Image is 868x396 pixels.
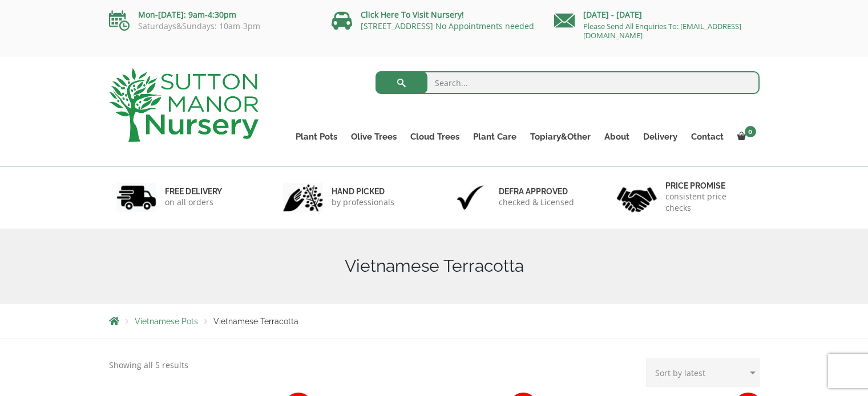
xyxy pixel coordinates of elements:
a: Plant Care [466,129,523,145]
a: Olive Trees [344,129,403,145]
a: 0 [730,129,760,145]
h6: Defra approved [499,186,574,197]
input: Search... [376,71,760,94]
a: About [597,129,636,145]
a: Please Send All Enquiries To: [EMAIL_ADDRESS][DOMAIN_NAME] [583,21,741,40]
a: Contact [684,129,730,145]
h6: hand picked [332,186,394,197]
img: 2.jpg [283,183,323,212]
img: 4.jpg [617,180,657,215]
a: Cloud Trees [403,129,466,145]
select: Shop order [646,358,760,387]
a: Click Here To Visit Nursery! [361,9,464,20]
p: on all orders [165,197,222,208]
nav: Breadcrumbs [109,316,760,325]
p: Showing all 5 results [109,358,188,372]
p: [DATE] - [DATE] [554,8,760,22]
a: [STREET_ADDRESS] No Appointments needed [361,21,534,31]
a: Plant Pots [289,129,344,145]
img: logo [109,68,259,142]
a: Delivery [636,129,684,145]
a: Topiary&Other [523,129,597,145]
p: consistent price checks [665,191,752,214]
p: Saturdays&Sundays: 10am-3pm [109,22,314,31]
img: 1.jpg [116,183,156,212]
span: Vietnamese Terracotta [213,317,298,326]
span: 0 [745,126,756,137]
h6: FREE DELIVERY [165,186,222,197]
p: Mon-[DATE]: 9am-4:30pm [109,8,314,22]
a: Vietnamese Pots [135,317,198,326]
p: checked & Licensed [499,197,574,208]
h1: Vietnamese Terracotta [109,256,760,276]
img: 3.jpg [450,183,490,212]
p: by professionals [332,197,394,208]
h6: Price promise [665,181,752,191]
